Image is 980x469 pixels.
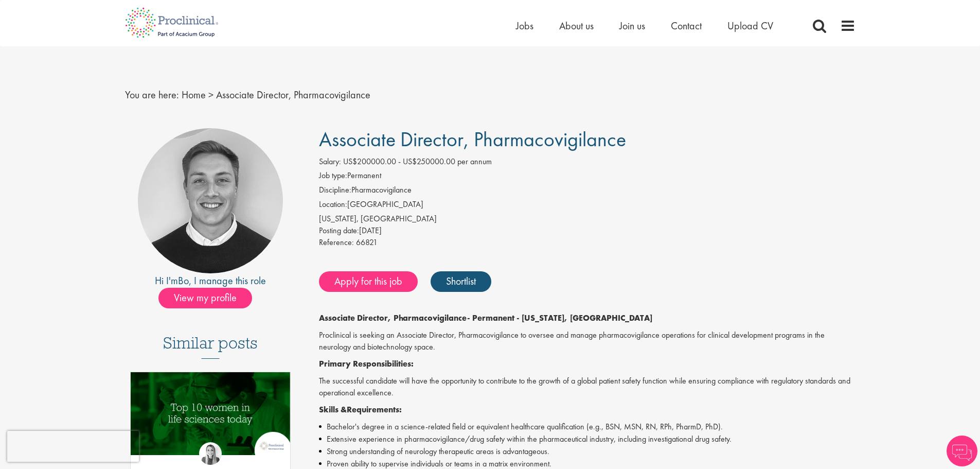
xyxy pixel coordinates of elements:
[671,19,702,32] a: Contact
[319,225,856,237] div: [DATE]
[158,290,262,303] a: View my profile
[319,184,856,199] li: Pharmacovigilance
[319,170,856,184] li: Permanent
[727,19,773,32] a: Upload CV
[319,126,626,152] span: Associate Director, Pharmacovigilance
[319,445,856,458] li: Strong understanding of neurology therapeutic areas is advantageous.
[319,237,354,249] label: Reference:
[163,334,258,359] h3: Similar posts
[559,19,594,32] a: About us
[347,404,402,415] strong: Requirements:
[319,433,856,445] li: Extensive experience in pharmacovigilance/drug safety within the pharmaceutical industry, includi...
[7,431,139,462] iframe: reCAPTCHA
[356,237,378,248] span: 66821
[131,372,291,455] img: Top 10 women in life sciences today
[431,271,491,292] a: Shortlist
[138,128,283,273] img: imeage of recruiter Bo Forsen
[319,358,414,369] strong: Primary Responsibilities:
[319,271,418,292] a: Apply for this job
[182,88,206,101] a: breadcrumb link
[319,184,351,196] label: Discipline:
[619,19,645,32] a: Join us
[125,273,296,288] div: Hi I'm , I manage this role
[319,375,856,399] p: The successful candidate will have the opportunity to contribute to the growth of a global patien...
[319,170,347,182] label: Job type:
[216,88,370,101] span: Associate Director, Pharmacovigilance
[467,312,652,323] strong: - Permanent - [US_STATE], [GEOGRAPHIC_DATA]
[131,372,291,463] a: Link to a post
[319,213,856,225] div: [US_STATE], [GEOGRAPHIC_DATA]
[319,156,341,168] label: Salary:
[343,156,492,167] span: US$200000.00 - US$250000.00 per annum
[125,88,179,101] span: You are here:
[158,288,252,308] span: View my profile
[199,442,222,465] img: Hannah Burke
[947,436,977,466] img: Chatbot
[319,199,347,211] label: Location:
[178,274,189,287] a: Bo
[319,329,856,353] p: Proclinical is seeking an Associate Director, Pharmacovigilance to oversee and manage pharmacovig...
[208,88,213,101] span: >
[319,225,359,236] span: Posting date:
[319,421,856,433] li: Bachelor's degree in a science-related field or equivalent healthcare qualification (e.g., BSN, M...
[319,199,856,213] li: [GEOGRAPHIC_DATA]
[516,19,533,32] a: Jobs
[319,404,347,415] strong: Skills &
[319,312,467,323] strong: Associate Director, Pharmacovigilance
